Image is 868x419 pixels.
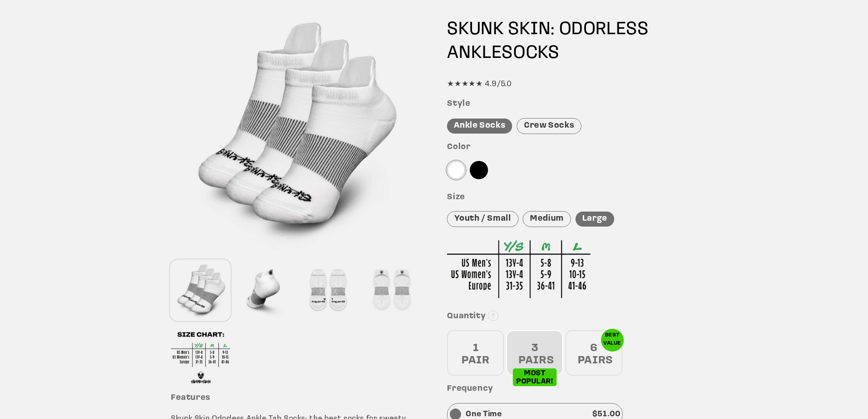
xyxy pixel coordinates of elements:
[447,142,697,153] h3: Color
[447,192,697,203] h3: Size
[171,393,421,403] h3: Features
[447,44,502,62] span: ANKLE
[523,211,571,227] div: Medium
[565,330,622,376] div: 6 PAIRS
[447,18,697,65] h1: SKUNK SKIN: ODORLESS SOCKS
[447,384,697,394] h3: Frequency
[447,78,697,91] div: ★★★★★ 4.9/5.0
[447,119,512,134] div: Ankle Socks
[447,311,697,322] h3: Quantity
[447,211,518,227] div: Youth / Small
[447,99,697,109] h3: Style
[517,118,581,134] div: Crew Socks
[447,240,591,298] img: Sizing Chart
[575,212,614,227] div: Large
[506,330,563,376] div: 3 PAIRS
[447,330,504,376] div: 1 PAIR
[597,410,620,418] span: 51.00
